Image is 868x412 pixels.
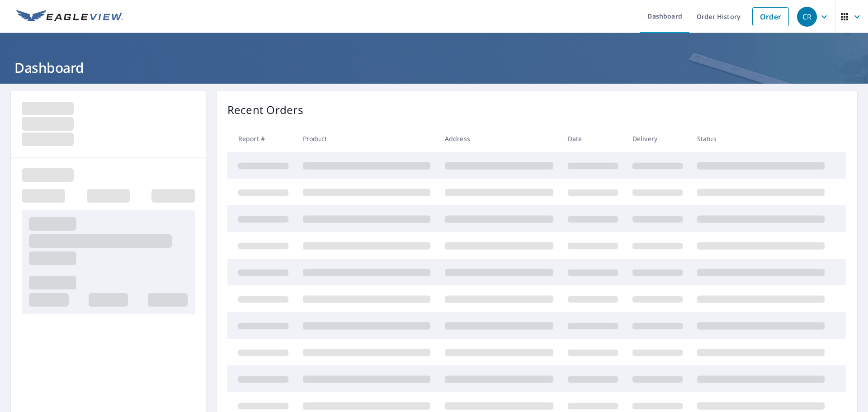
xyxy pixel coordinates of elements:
[625,125,690,152] th: Delivery
[227,102,303,118] p: Recent Orders
[438,125,561,152] th: Address
[561,125,625,152] th: Date
[16,10,123,24] img: EV Logo
[11,58,857,77] h1: Dashboard
[227,125,296,152] th: Report #
[797,7,817,27] div: CR
[690,125,832,152] th: Status
[296,125,438,152] th: Product
[752,7,789,26] a: Order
